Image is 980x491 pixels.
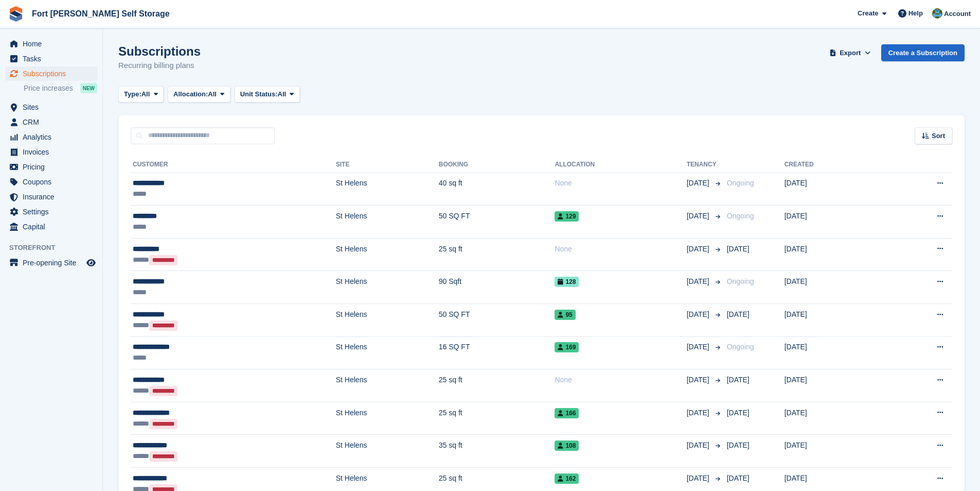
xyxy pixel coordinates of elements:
[828,44,873,61] button: Export
[5,37,97,51] a: menu
[23,175,84,189] span: Coupons
[687,473,711,484] span: [DATE]
[439,435,555,468] td: 35 sq ft
[785,173,881,206] td: [DATE]
[439,369,555,402] td: 25 sq ft
[727,277,754,285] span: Ongoing
[173,89,208,99] span: Allocation:
[932,131,945,141] span: Sort
[727,474,750,482] span: [DATE]
[23,145,84,159] span: Invoices
[336,271,439,304] td: St Helens
[118,44,201,58] h1: Subscriptions
[555,211,579,222] span: 129
[439,238,555,271] td: 25 sq ft
[727,245,750,253] span: [DATE]
[5,256,97,270] a: menu
[439,271,555,304] td: 90 Sqft
[235,86,300,103] button: Unit Status: All
[555,310,575,320] span: 95
[23,66,84,81] span: Subscriptions
[785,271,881,304] td: [DATE]
[439,173,555,206] td: 40 sq ft
[23,219,84,234] span: Capital
[5,175,97,189] a: menu
[687,211,711,222] span: [DATE]
[23,190,84,204] span: Insurance
[5,160,97,174] a: menu
[85,257,97,269] a: Preview store
[131,157,336,173] th: Customer
[687,309,711,320] span: [DATE]
[840,48,861,58] span: Export
[727,179,754,187] span: Ongoing
[168,86,230,103] button: Allocation: All
[5,115,97,129] a: menu
[687,440,711,451] span: [DATE]
[439,206,555,239] td: 50 SQ FT
[5,190,97,204] a: menu
[687,375,711,385] span: [DATE]
[23,160,84,174] span: Pricing
[555,408,579,418] span: 166
[555,375,686,385] div: None
[785,206,881,239] td: [DATE]
[555,157,686,173] th: Allocation
[687,276,711,287] span: [DATE]
[5,66,97,81] a: menu
[858,8,878,19] span: Create
[336,336,439,369] td: St Helens
[785,369,881,402] td: [DATE]
[439,304,555,337] td: 50 SQ FT
[208,89,217,99] span: All
[687,244,711,255] span: [DATE]
[687,157,723,173] th: Tenancy
[555,244,686,255] div: None
[336,206,439,239] td: St Helens
[439,336,555,369] td: 16 SQ FT
[785,157,881,173] th: Created
[727,343,754,351] span: Ongoing
[336,238,439,271] td: St Helens
[141,89,150,99] span: All
[23,37,84,51] span: Home
[28,5,174,22] a: Fort [PERSON_NAME] Self Storage
[944,9,971,19] span: Account
[336,157,439,173] th: Site
[5,205,97,219] a: menu
[785,336,881,369] td: [DATE]
[124,89,141,99] span: Type:
[555,178,686,189] div: None
[881,44,965,61] a: Create a Subscription
[727,310,750,318] span: [DATE]
[727,441,750,449] span: [DATE]
[23,205,84,219] span: Settings
[687,408,711,418] span: [DATE]
[727,376,750,384] span: [DATE]
[785,238,881,271] td: [DATE]
[9,243,102,253] span: Storefront
[336,304,439,337] td: St Helens
[118,60,201,72] p: Recurring billing plans
[785,402,881,435] td: [DATE]
[5,100,97,114] a: menu
[5,130,97,144] a: menu
[23,256,84,270] span: Pre-opening Site
[80,83,97,93] div: NEW
[23,100,84,114] span: Sites
[785,304,881,337] td: [DATE]
[23,130,84,144] span: Analytics
[8,6,24,22] img: stora-icon-8386f47178a22dfd0bd8f6a31ec36ba5ce8667c1dd55bd0f319d3a0aa187defe.svg
[785,435,881,468] td: [DATE]
[687,342,711,352] span: [DATE]
[336,435,439,468] td: St Helens
[727,409,750,417] span: [DATE]
[439,402,555,435] td: 25 sq ft
[687,178,711,189] span: [DATE]
[908,8,923,19] span: Help
[5,219,97,234] a: menu
[240,89,278,99] span: Unit Status:
[24,83,73,93] span: Price increases
[5,145,97,159] a: menu
[932,8,942,19] img: Alex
